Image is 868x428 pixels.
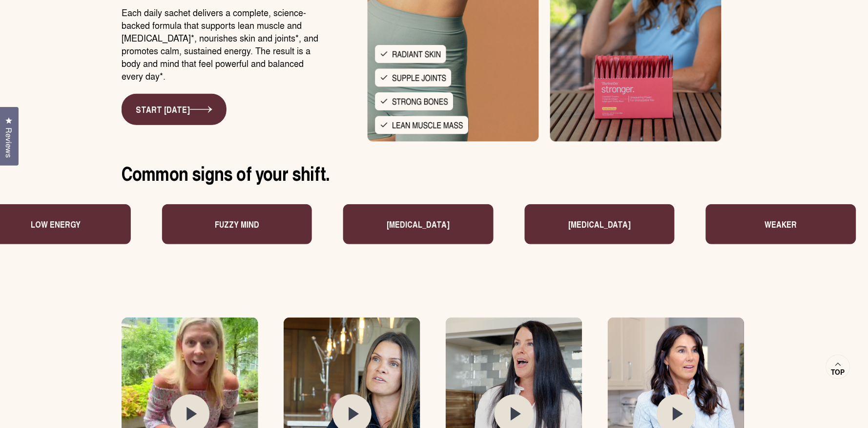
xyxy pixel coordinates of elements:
[344,218,407,231] p: [MEDICAL_DATA]
[122,94,227,125] a: START [DATE]
[2,128,15,158] span: Reviews
[122,6,323,82] p: Each daily sachet delivers a complete, science-backed formula that supports lean muscle and [MEDI...
[831,368,845,377] span: Top
[723,218,755,231] p: Weaker
[122,161,746,185] h2: Common signs of your shift.
[526,218,589,231] p: [MEDICAL_DATA]
[172,218,217,231] p: Fuzzy mind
